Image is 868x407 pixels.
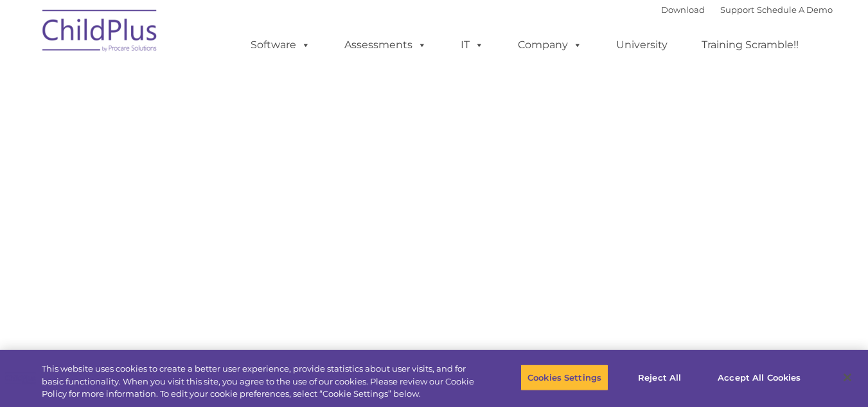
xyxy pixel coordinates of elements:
[505,32,595,58] a: Company
[238,32,323,58] a: Software
[42,363,477,401] div: This website uses cookies to create a better user experience, provide statistics about user visit...
[833,363,862,392] button: Close
[720,5,754,15] a: Support
[332,32,439,58] a: Assessments
[36,1,164,65] img: ChildPlus by Procare Solutions
[661,5,833,15] font: |
[619,364,700,391] button: Reject All
[520,364,608,391] button: Cookies Settings
[448,32,497,58] a: IT
[757,5,833,15] a: Schedule A Demo
[661,5,705,15] a: Download
[711,364,808,391] button: Accept All Cookies
[603,32,680,58] a: University
[689,32,811,58] a: Training Scramble!!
